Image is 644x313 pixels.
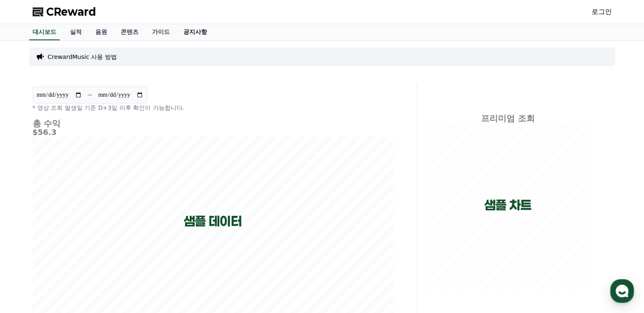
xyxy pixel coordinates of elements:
[46,5,96,19] span: CReward
[114,24,145,40] a: 콘텐츠
[131,255,141,262] span: 설정
[3,243,56,264] a: 홈
[591,7,612,17] a: 로그인
[177,24,214,40] a: 공지사항
[33,119,393,128] h4: 총 수익
[29,24,60,40] a: 대시보드
[33,103,393,112] p: * 영상 조회 발생일 기준 D+3일 이후 확인이 가능합니다.
[484,198,531,213] p: 샘플 차트
[48,53,117,61] a: CrewardMusic 사용 방법
[184,214,242,229] p: 샘플 데이터
[33,5,96,19] a: CReward
[88,24,114,40] a: 음원
[63,24,88,40] a: 실적
[109,243,163,264] a: 설정
[424,114,591,123] h4: 프리미엄 조회
[56,243,109,264] a: 대화
[27,255,32,262] span: 홈
[33,128,393,137] h5: $56.3
[87,90,93,100] p: ~
[77,256,88,263] span: 대화
[145,24,177,40] a: 가이드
